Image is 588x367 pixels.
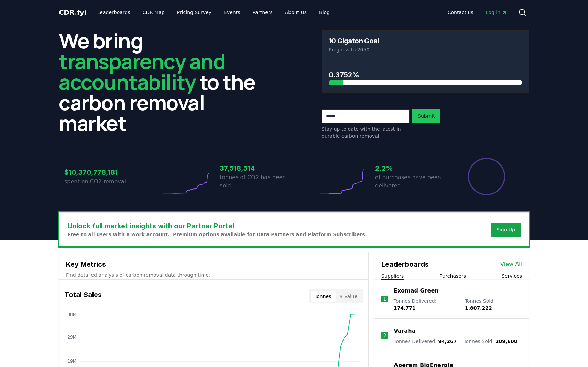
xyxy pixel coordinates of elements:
[496,339,518,344] span: 209,600
[218,6,246,19] a: Events
[67,231,367,238] p: Free to all users with a work account. Premium options available for Data Partners and Platform S...
[381,259,429,269] h3: Leaderboards
[64,167,139,177] h3: $10,370,778,181
[438,339,457,344] span: 94,267
[59,8,86,16] span: CDR fyi
[59,30,266,133] h2: We bring to the carbon removal market
[322,126,410,139] p: Stay up to date with the latest in durable carbon removal.
[375,173,449,190] p: of purchases have been delivered
[394,305,416,311] span: 174,771
[467,157,506,196] div: Percentage of sales delivered
[412,109,440,123] button: Submit
[464,338,517,345] p: Tonnes Sold :
[491,223,521,237] button: Sign Up
[502,273,522,279] button: Services
[67,221,367,231] h3: Unlock full market insights with our Partner Portal
[486,9,507,16] span: Log in
[329,37,379,44] h3: 10 Gigaton Goal
[314,6,335,19] a: Blog
[67,359,76,364] tspan: 19M
[67,312,76,317] tspan: 38M
[65,289,102,303] h3: Total Sales
[336,291,362,302] button: $ Value
[465,298,522,311] p: Tonnes Sold :
[67,335,76,340] tspan: 29M
[480,6,513,19] a: Log in
[500,260,522,268] a: View All
[394,338,457,345] p: Tonnes Delivered :
[66,272,361,278] p: Find detailed analysis of carbon removal data through time.
[172,6,217,19] a: Pricing Survey
[220,163,294,173] h3: 37,518,514
[375,163,449,173] h3: 2.2%
[383,295,386,303] p: 1
[92,6,335,19] nav: Main
[66,259,361,269] h3: Key Metrics
[329,46,522,53] p: Progress to 2050
[329,70,522,80] h3: 0.3752%
[64,177,139,186] p: spent on CO2 removal
[137,6,170,19] a: CDR Map
[442,6,479,19] a: Contact us
[394,287,439,295] a: Exomad Green
[497,226,515,233] a: Sign Up
[247,6,278,19] a: Partners
[75,8,77,16] span: .
[220,173,294,190] p: tonnes of CO2 has been sold
[383,332,386,340] p: 2
[439,273,466,279] button: Purchasers
[381,273,404,279] button: Suppliers
[394,327,415,335] a: Varaha
[59,8,86,17] a: CDR.fyi
[92,6,136,19] a: Leaderboards
[465,305,492,311] span: 1,807,222
[442,6,513,19] nav: Main
[59,47,225,96] span: transparency and accountability
[394,298,458,311] p: Tonnes Delivered :
[311,291,335,302] button: Tonnes
[280,6,312,19] a: About Us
